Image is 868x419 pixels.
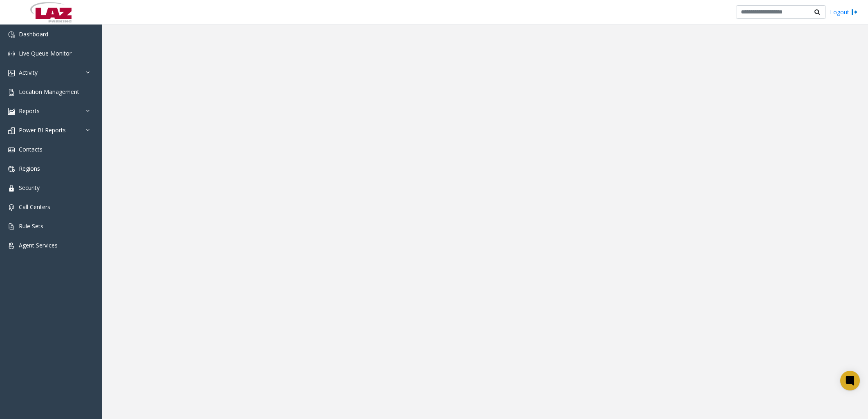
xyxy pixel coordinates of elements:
[19,30,48,38] span: Dashboard
[8,89,15,96] img: 'icon'
[19,49,72,57] span: Live Queue Monitor
[19,107,40,115] span: Reports
[19,241,58,249] span: Agent Services
[8,31,15,38] img: 'icon'
[851,8,858,16] img: logout
[8,147,15,153] img: 'icon'
[19,69,38,76] span: Activity
[19,184,40,192] span: Security
[19,203,50,211] span: Call Centers
[19,126,66,134] span: Power BI Reports
[19,88,79,96] span: Location Management
[19,165,40,172] span: Regions
[8,166,15,172] img: 'icon'
[8,70,15,76] img: 'icon'
[830,8,858,16] a: Logout
[8,204,15,211] img: 'icon'
[19,145,43,153] span: Contacts
[8,185,15,192] img: 'icon'
[8,51,15,57] img: 'icon'
[19,222,43,230] span: Rule Sets
[8,127,15,134] img: 'icon'
[8,223,15,230] img: 'icon'
[8,243,15,249] img: 'icon'
[8,108,15,115] img: 'icon'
